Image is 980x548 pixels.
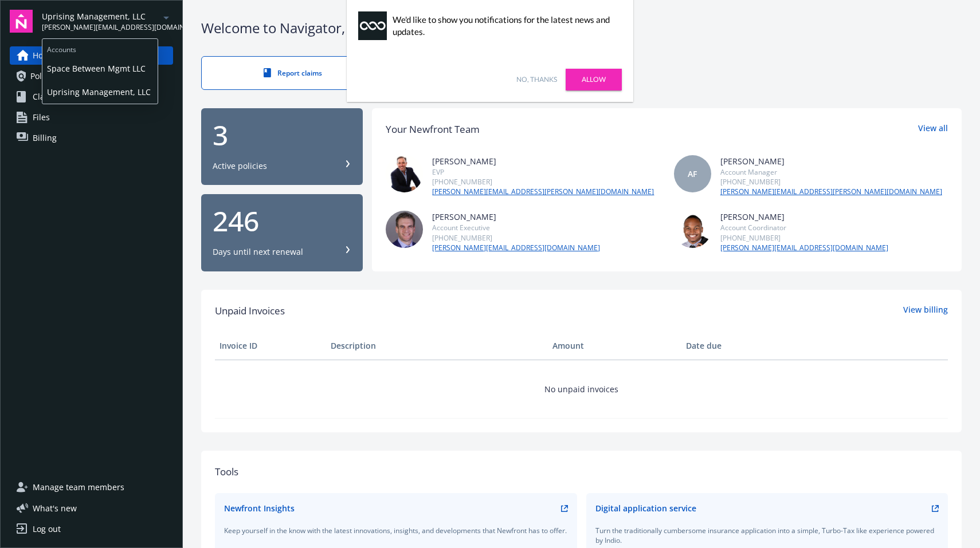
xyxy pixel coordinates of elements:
a: [PERSON_NAME][EMAIL_ADDRESS][PERSON_NAME][DOMAIN_NAME] [432,187,654,197]
span: Home [33,46,55,65]
div: EVP [432,167,654,177]
div: Digital application service [595,502,696,514]
div: [PHONE_NUMBER] [432,177,654,187]
a: Billing [10,129,173,147]
a: [PERSON_NAME][EMAIL_ADDRESS][DOMAIN_NAME] [720,243,888,253]
span: Files [33,108,50,127]
span: What ' s new [33,502,77,514]
div: Turn the traditionally cumbersome insurance application into a simple, Turbo-Tax like experience ... [595,526,939,545]
a: Files [10,108,173,127]
button: Uprising Management, LLC[PERSON_NAME][EMAIL_ADDRESS][DOMAIN_NAME]arrowDropDown [42,10,173,33]
div: [PERSON_NAME] [720,155,942,167]
a: Home [10,46,173,65]
a: Claims [10,88,173,106]
span: Uprising Management, LLC [42,10,159,22]
span: Uprising Management, LLC [47,80,153,104]
a: View billing [903,303,948,318]
span: Claims [33,88,58,106]
a: [PERSON_NAME][EMAIL_ADDRESS][DOMAIN_NAME] [432,243,600,253]
span: AF [688,168,697,180]
a: Allow [566,69,622,90]
div: 3 [213,121,351,149]
button: 3Active policies [201,108,363,186]
div: Keep yourself in the know with the latest innovations, insights, and developments that Newfront h... [224,526,568,535]
div: Tools [215,464,948,479]
div: Your Newfront Team [386,122,480,137]
span: Accounts [42,39,158,57]
div: Log out [33,520,61,538]
th: Description [326,332,548,360]
div: [PHONE_NUMBER] [720,177,942,187]
img: photo [386,155,423,192]
div: Account Manager [720,167,942,177]
div: [PHONE_NUMBER] [432,233,600,243]
span: Manage team members [33,478,124,496]
div: Newfront Insights [224,502,295,514]
span: Policies [30,67,59,85]
div: [PERSON_NAME] [720,211,888,223]
a: Report claims [201,56,385,90]
a: View all [918,122,948,137]
button: What's new [10,502,95,514]
div: Account Coordinator [720,223,888,232]
div: Days until next renewal [213,246,303,258]
div: Account Executive [432,223,600,232]
div: Active policies [213,160,267,172]
a: [PERSON_NAME][EMAIL_ADDRESS][PERSON_NAME][DOMAIN_NAME] [720,187,942,197]
img: photo [674,211,711,248]
div: Report claims [225,68,361,78]
th: Amount [548,332,681,360]
th: Invoice ID [215,332,326,360]
a: Manage team members [10,478,173,496]
img: navigator-logo.svg [10,10,33,33]
td: No unpaid invoices [215,360,948,418]
a: arrowDropDown [159,10,173,24]
img: photo [386,211,423,248]
div: We'd like to show you notifications for the latest news and updates. [393,14,616,38]
div: [PERSON_NAME] [432,155,654,167]
a: Policies [10,67,173,85]
div: [PHONE_NUMBER] [720,233,888,243]
span: Space Between Mgmt LLC [47,57,153,80]
span: Billing [33,129,57,147]
button: 246Days until next renewal [201,194,363,271]
a: No, thanks [516,74,557,85]
span: Unpaid Invoices [215,303,285,318]
div: Welcome to Navigator , [PERSON_NAME] [201,18,962,38]
span: [PERSON_NAME][EMAIL_ADDRESS][DOMAIN_NAME] [42,22,159,33]
div: 246 [213,207,351,235]
div: [PERSON_NAME] [432,211,600,223]
th: Date due [681,332,793,360]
